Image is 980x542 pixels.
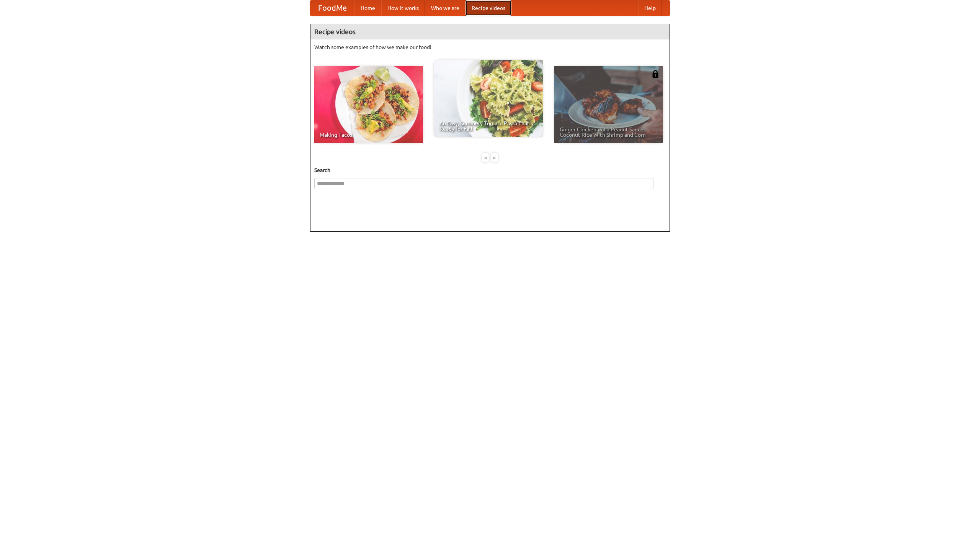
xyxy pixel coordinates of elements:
a: How it works [381,0,425,16]
p: Watch some examples of how we make our food! [314,43,666,51]
a: An Easy, Summery Tomato Pasta That's Ready for Fall [434,60,543,137]
a: FoodMe [310,0,354,16]
a: Help [638,0,662,16]
a: Who we are [425,0,465,16]
h4: Recipe videos [310,24,670,39]
a: Home [354,0,381,16]
div: « [482,153,489,162]
h5: Search [314,166,666,174]
span: Making Tacos [320,132,418,138]
div: » [491,153,498,162]
a: Recipe videos [465,0,511,16]
a: Making Tacos [314,66,423,143]
span: An Easy, Summery Tomato Pasta That's Ready for Fall [439,121,537,131]
img: 483408.png [652,70,659,78]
